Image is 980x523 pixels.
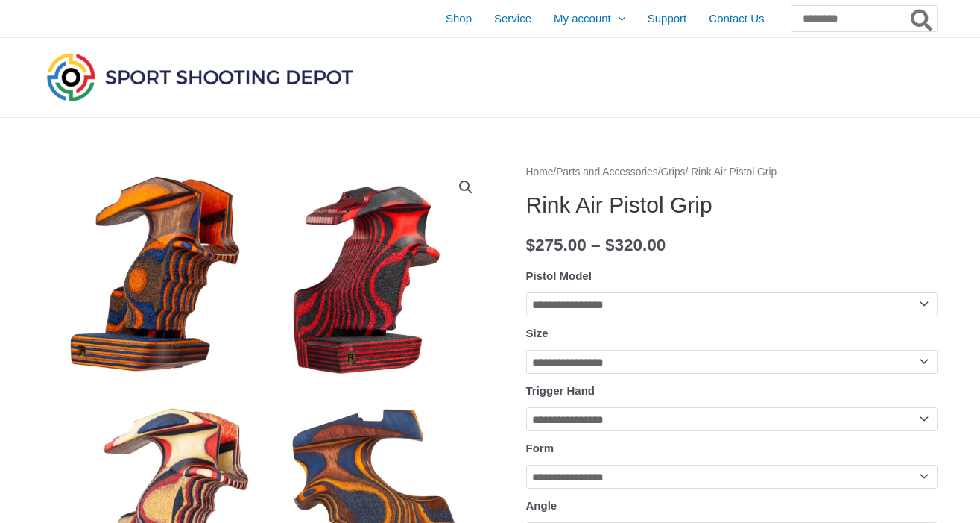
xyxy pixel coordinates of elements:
h1: Rink Air Pistol Grip [526,192,938,219]
span: – [591,236,601,254]
nav: Breadcrumb [526,163,938,182]
bdi: 275.00 [526,236,587,254]
img: Sport Shooting Depot [43,49,356,104]
label: Trigger Hand [526,384,595,397]
label: Size [526,327,549,339]
button: Search [908,6,937,31]
span: $ [526,236,536,254]
label: Form [526,442,554,454]
span: $ [605,236,615,254]
a: View full-screen image gallery [452,174,479,201]
a: Parts and Accessories [556,166,658,178]
a: Home [526,166,554,178]
a: Grips [661,166,686,178]
bdi: 320.00 [605,236,666,254]
label: Pistol Model [526,269,592,282]
label: Angle [526,499,557,512]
